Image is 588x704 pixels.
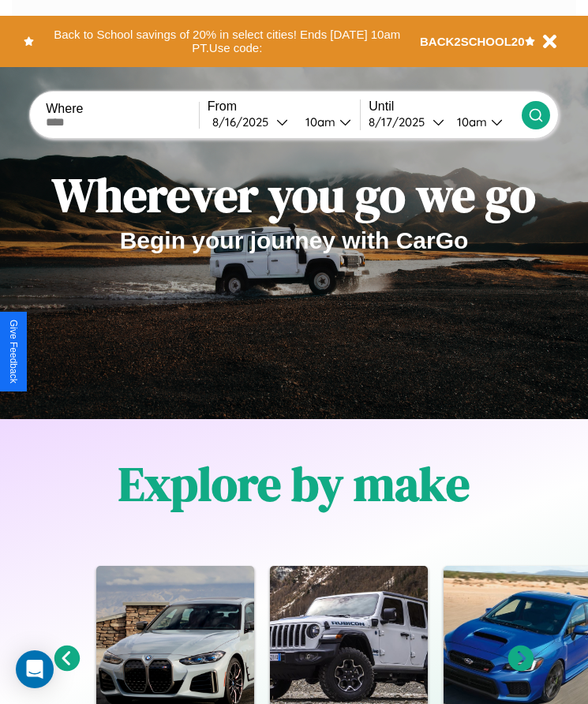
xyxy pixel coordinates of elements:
[369,99,522,114] label: Until
[444,114,522,130] button: 10am
[16,650,54,688] div: Open Intercom Messenger
[208,114,293,130] button: 8/16/2025
[212,114,276,129] div: 8 / 16 / 2025
[420,35,525,48] b: BACK2SCHOOL20
[46,102,199,116] label: Where
[8,320,19,384] div: Give Feedback
[369,114,433,129] div: 8 / 17 / 2025
[208,99,361,114] label: From
[34,24,420,59] button: Back to School savings of 20% in select cities! Ends [DATE] 10am PT.Use code:
[298,114,339,129] div: 10am
[118,451,470,516] h1: Explore by make
[293,114,361,130] button: 10am
[449,114,491,129] div: 10am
